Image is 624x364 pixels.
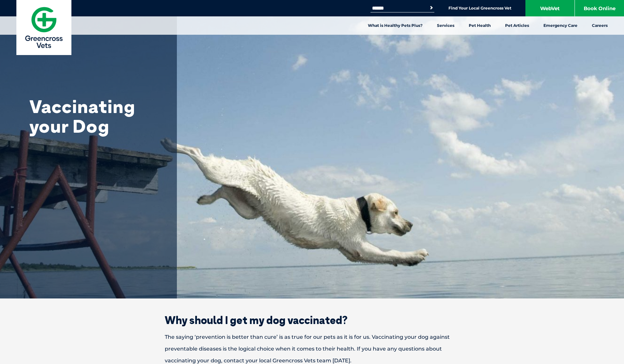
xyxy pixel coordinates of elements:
[585,16,615,35] a: Careers
[536,16,585,35] a: Emergency Care
[29,97,161,136] h1: Vaccinating your Dog
[462,16,498,35] a: Pet Health
[142,315,482,325] h2: Why should I get my dog vaccinated?
[448,6,511,11] a: Find Your Local Greencross Vet
[361,16,430,35] a: What is Healthy Pets Plus?
[498,16,536,35] a: Pet Articles
[428,5,435,11] button: Search
[430,16,462,35] a: Services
